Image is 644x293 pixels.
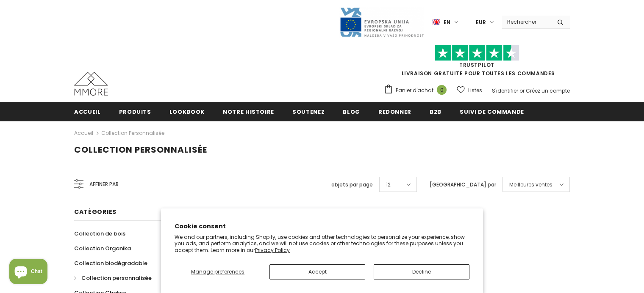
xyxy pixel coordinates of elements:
[476,18,486,27] span: EUR
[519,87,525,94] span: or
[492,87,518,94] a: S'identifier
[74,259,147,267] span: Collection biodégradable
[74,241,131,256] a: Collection Organika
[460,108,524,116] span: Suivi de commande
[119,108,151,116] span: Produits
[74,271,152,285] a: Collection personnalisée
[255,246,290,254] a: Privacy Policy
[374,264,469,279] button: Decline
[435,45,519,61] img: Faites confiance aux étoiles pilotes
[74,208,117,216] span: Catégories
[169,108,205,116] span: Lookbook
[444,18,450,27] span: en
[101,129,164,137] a: Collection personnalisée
[175,264,261,279] button: Manage preferences
[396,86,433,95] span: Panier d'achat
[378,108,411,116] span: Redonner
[459,61,494,68] a: TrustPilot
[74,144,207,156] span: Collection personnalisée
[292,108,325,116] span: soutenez
[386,181,391,189] span: 12
[384,49,570,77] span: LIVRAISON GRATUITE POUR TOUTES LES COMMANDES
[269,264,365,279] button: Accept
[74,72,108,96] img: Cas MMORE
[526,87,570,94] a: Créez un compte
[81,274,152,282] span: Collection personnalisée
[502,16,551,28] input: Search Site
[339,7,424,38] img: Javni Razpis
[437,85,447,95] span: 0
[223,108,274,116] span: Notre histoire
[509,181,552,189] span: Meilleures ventes
[74,128,93,138] a: Accueil
[175,234,469,254] p: We and our partners, including Shopify, use cookies and other technologies to personalize your ex...
[468,86,482,95] span: Listes
[430,181,496,189] label: [GEOGRAPHIC_DATA] par
[7,259,50,286] inbox-online-store-chat: Shopify online store chat
[331,181,373,189] label: objets par page
[457,83,482,98] a: Listes
[89,180,119,189] span: Affiner par
[74,226,125,241] a: Collection de bois
[169,102,205,121] a: Lookbook
[74,244,131,252] span: Collection Organika
[343,108,360,116] span: Blog
[74,108,101,116] span: Accueil
[74,230,125,238] span: Collection de bois
[430,108,441,116] span: B2B
[292,102,325,121] a: soutenez
[175,222,469,231] h2: Cookie consent
[460,102,524,121] a: Suivi de commande
[74,256,147,271] a: Collection biodégradable
[191,268,244,275] span: Manage preferences
[119,102,151,121] a: Produits
[339,18,424,25] a: Javni Razpis
[378,102,411,121] a: Redonner
[430,102,441,121] a: B2B
[223,102,274,121] a: Notre histoire
[384,84,451,97] a: Panier d'achat 0
[343,102,360,121] a: Blog
[433,19,440,26] img: i-lang-1.png
[74,102,101,121] a: Accueil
